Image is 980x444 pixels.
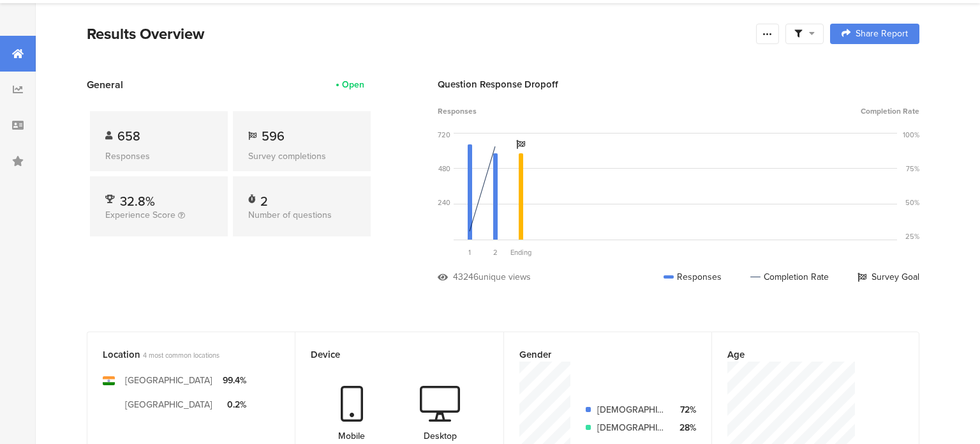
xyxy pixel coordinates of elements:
div: [GEOGRAPHIC_DATA] [125,374,212,387]
div: 100% [903,130,919,140]
div: [DEMOGRAPHIC_DATA] [597,403,664,417]
div: Question Response Dropoff [438,77,919,91]
div: Mobile [338,429,365,443]
div: Survey Goal [857,270,919,284]
span: Completion Rate [861,105,919,117]
div: Results Overview [87,22,750,45]
span: Experience Score [105,208,175,222]
div: Survey completions [248,149,355,163]
div: 2 [260,192,268,204]
span: 32.8% [120,192,155,211]
span: 658 [117,126,140,146]
div: Open [342,78,364,91]
i: Survey Goal [516,140,525,149]
div: 50% [905,197,919,208]
div: [GEOGRAPHIC_DATA] [125,398,212,411]
div: Responses [105,149,212,163]
span: 2 [493,247,498,257]
div: unique views [479,270,531,284]
div: Completion Rate [750,270,829,284]
div: Age [727,348,882,362]
span: General [87,77,123,92]
div: 0.2% [223,398,246,411]
div: 72% [674,403,696,417]
div: Responses [664,270,722,284]
div: 240 [438,197,450,208]
div: 99.4% [223,374,246,387]
div: Gender [519,348,675,362]
div: [DEMOGRAPHIC_DATA] [597,421,664,434]
span: Share Report [856,29,908,38]
div: Desktop [424,429,457,443]
span: 596 [262,126,285,146]
span: 1 [468,247,471,257]
div: 28% [674,421,696,434]
div: 720 [438,130,450,140]
div: 480 [438,164,450,174]
div: Ending [508,247,533,257]
span: Number of questions [248,208,332,222]
div: 75% [906,164,919,174]
div: Location [103,348,258,362]
div: Device [311,348,466,362]
div: 43246 [453,270,479,284]
span: 4 most common locations [143,350,219,360]
span: Responses [438,105,477,117]
div: 25% [905,231,919,241]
